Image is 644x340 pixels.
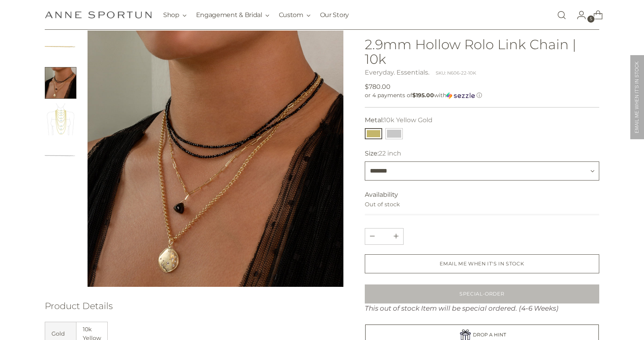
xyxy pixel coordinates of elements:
[45,67,76,99] button: Change image to image 2
[365,254,599,273] button: EMAIL ME WHEN IT'S IN STOCK
[365,128,382,139] button: 10k Yellow Gold
[375,229,394,244] input: Product quantity
[365,201,400,208] span: Out of stock
[365,304,599,314] div: This out of stock Item will be special ordered. (4-6 Weeks)
[412,92,434,99] span: $195.00
[587,7,603,23] a: Open cart modal
[389,229,403,244] button: Subtract product quantity
[365,190,398,200] span: Availability
[365,92,599,99] div: or 4 payments of$195.00withSezzle Click to learn more about Sezzle
[365,69,429,76] a: Everyday. Essentials.
[446,92,475,99] img: Sezzle
[45,301,343,311] h3: Product Details
[45,140,76,172] button: Change image to image 4
[379,150,401,157] span: 22 inch
[365,82,391,92] span: $780.00
[473,332,506,338] span: DROP A HINT
[88,31,343,287] img: 2.9mm Hollow Rolo Link Chain | 10k
[163,6,187,24] button: Shop
[629,54,644,140] div: EMAIL ME WHEN IT'S IN STOCK
[196,6,269,24] button: Engagement & Bridal
[365,115,433,125] label: Metal:
[279,6,311,24] button: Custom
[365,37,599,66] h1: 2.9mm Hollow Rolo Link Chain | 10k
[45,31,76,62] button: Change image to image 1
[570,7,586,23] a: Go to the account page
[365,229,379,244] button: Add product quantity
[436,70,476,77] div: SKU: N606-22-10K
[587,15,594,23] span: 5
[45,11,152,19] a: Anne Sportun Fine Jewellery
[554,7,570,23] a: Open search modal
[365,92,599,99] div: or 4 payments of with
[385,128,403,139] button: 10k White Gold
[365,149,401,158] label: Size:
[384,116,433,124] span: 10k Yellow Gold
[45,104,76,135] button: Change image to image 3
[320,6,349,24] a: Our Story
